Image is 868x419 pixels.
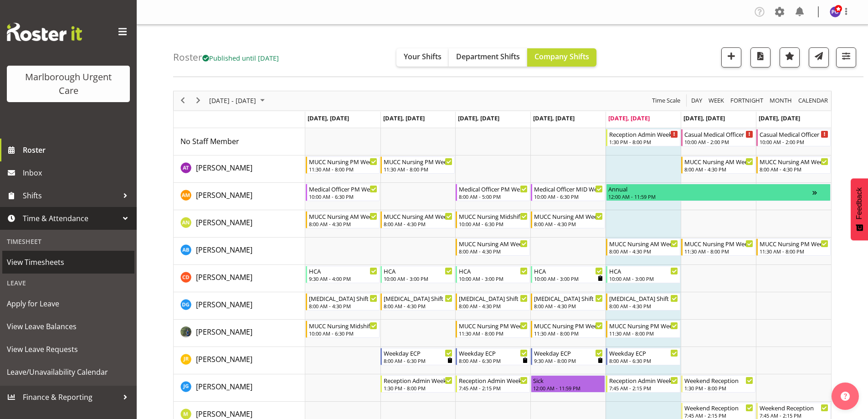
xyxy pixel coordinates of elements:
a: [PERSON_NAME] [196,190,252,201]
div: 11:30 AM - 8:00 PM [684,248,753,255]
span: Published until [DATE] [202,53,279,62]
div: Medical Officer MID Weekday [534,184,603,193]
div: 8:00 AM - 4:30 PM [309,220,378,228]
div: Medical Officer PM Weekday [459,184,528,193]
a: [PERSON_NAME] [196,326,252,337]
div: 8:00 AM - 5:00 PM [459,193,528,200]
div: Annual [608,184,812,193]
div: Cordelia Davies"s event - HCA Begin From Monday, October 6, 2025 at 9:30:00 AM GMT+13:00 Ends At ... [306,266,380,283]
span: [DATE], [DATE] [608,114,650,122]
div: 8:00 AM - 6:30 PM [609,357,678,364]
div: 10:00 AM - 6:30 PM [309,193,378,200]
span: [DATE] - [DATE] [208,95,257,106]
button: Department Shifts [449,48,527,67]
a: [PERSON_NAME] [196,354,252,365]
div: 7:45 AM - 2:15 PM [684,412,753,419]
div: 10:00 AM - 6:30 PM [309,330,378,337]
div: October 06 - 12, 2025 [206,91,270,110]
span: [PERSON_NAME] [196,354,252,364]
div: Weekend Reception [684,376,753,385]
div: [MEDICAL_DATA] Shift [609,294,678,303]
span: Department Shifts [456,52,520,62]
div: MUCC Nursing AM Weekday [459,239,528,248]
button: Timeline Day [690,95,704,106]
div: 8:00 AM - 4:30 PM [534,220,603,228]
a: Apply for Leave [2,292,134,315]
div: Gloria Varghese"s event - MUCC Nursing Midshift Begin From Monday, October 6, 2025 at 10:00:00 AM... [306,321,380,338]
div: Leave [2,274,134,292]
div: 8:00 AM - 6:30 PM [459,357,528,364]
div: 9:30 AM - 8:00 PM [534,357,603,364]
button: Your Shifts [396,48,449,67]
div: Alexandra Madigan"s event - Medical Officer PM Weekday Begin From Monday, October 6, 2025 at 10:0... [306,184,380,201]
div: 10:00 AM - 6:30 PM [534,193,603,200]
div: No Staff Member"s event - Casual Medical Officer Weekend Begin From Saturday, October 11, 2025 at... [681,129,755,146]
span: Time Scale [651,95,681,106]
a: [PERSON_NAME] [196,244,252,255]
span: View Timesheets [7,255,130,269]
div: MUCC Nursing AM Weekday [309,212,378,221]
div: 1:30 PM - 8:00 PM [384,384,452,392]
span: [PERSON_NAME] [196,163,252,173]
span: [PERSON_NAME] [196,272,252,282]
img: Rosterit website logo [7,23,82,41]
div: Jacinta Rangi"s event - Weekday ECP Begin From Wednesday, October 8, 2025 at 8:00:00 AM GMT+13:00... [456,348,530,365]
button: Add a new shift [721,47,741,67]
span: View Leave Requests [7,342,130,356]
div: Deo Garingalao"s event - Haemodialysis Shift Begin From Thursday, October 9, 2025 at 8:00:00 AM G... [531,293,605,310]
td: No Staff Member resource [174,128,305,155]
div: No Staff Member"s event - Casual Medical Officer Weekend Begin From Sunday, October 12, 2025 at 1... [756,129,831,146]
div: 8:00 AM - 6:30 PM [384,357,452,364]
div: Andrew Brooks"s event - MUCC Nursing AM Weekday Begin From Wednesday, October 8, 2025 at 8:00:00 ... [456,238,530,256]
div: Alysia Newman-Woods"s event - MUCC Nursing AM Weekday Begin From Monday, October 6, 2025 at 8:00:... [306,211,380,228]
div: MUCC Nursing AM Weekends [684,157,753,166]
div: Alexandra Madigan"s event - Medical Officer PM Weekday Begin From Wednesday, October 8, 2025 at 8... [456,184,530,201]
div: 8:00 AM - 4:30 PM [684,166,753,173]
div: MUCC Nursing AM Weekday [534,212,603,221]
div: MUCC Nursing AM Weekday [384,212,452,221]
span: [DATE], [DATE] [458,114,499,122]
button: Previous [177,95,189,106]
span: Week [708,95,725,106]
div: Reception Admin Weekday AM [609,376,678,385]
div: Jacinta Rangi"s event - Weekday ECP Begin From Thursday, October 9, 2025 at 9:30:00 AM GMT+13:00 ... [531,348,605,365]
div: Josephine Godinez"s event - Reception Admin Weekday AM Begin From Friday, October 10, 2025 at 7:4... [606,375,680,393]
div: Cordelia Davies"s event - HCA Begin From Tuesday, October 7, 2025 at 10:00:00 AM GMT+13:00 Ends A... [380,266,455,283]
div: 8:00 AM - 4:30 PM [609,302,678,310]
div: Gloria Varghese"s event - MUCC Nursing PM Weekday Begin From Thursday, October 9, 2025 at 11:30:0... [531,321,605,338]
td: Alexandra Madigan resource [174,183,305,210]
div: Alexandra Madigan"s event - Medical Officer MID Weekday Begin From Thursday, October 9, 2025 at 1... [531,184,605,201]
div: 7:45 AM - 2:15 PM [459,384,528,392]
div: [MEDICAL_DATA] Shift [309,294,378,303]
div: 8:00 AM - 4:30 PM [459,248,528,255]
span: [PERSON_NAME] [196,300,252,310]
td: Josephine Godinez resource [174,374,305,402]
span: [DATE], [DATE] [308,114,349,122]
span: Apply for Leave [7,297,130,310]
div: Gloria Varghese"s event - MUCC Nursing PM Weekday Begin From Wednesday, October 8, 2025 at 11:30:... [456,321,530,338]
div: Agnes Tyson"s event - MUCC Nursing PM Weekday Begin From Tuesday, October 7, 2025 at 11:30:00 AM ... [380,156,455,174]
span: Inbox [23,166,132,180]
div: Casual Medical Officer Weekend [760,129,828,139]
td: Alysia Newman-Woods resource [174,210,305,238]
div: [MEDICAL_DATA] Shift [534,294,603,303]
span: Finance & Reporting [23,390,118,404]
div: Cordelia Davies"s event - HCA Begin From Friday, October 10, 2025 at 10:00:00 AM GMT+13:00 Ends A... [606,266,680,283]
a: No Staff Member [180,136,239,147]
div: 10:00 AM - 3:00 PM [534,275,603,282]
div: [MEDICAL_DATA] Shift [384,294,452,303]
span: [PERSON_NAME] [196,382,252,392]
div: No Staff Member"s event - Reception Admin Weekday PM Begin From Friday, October 10, 2025 at 1:30:... [606,129,680,146]
div: 11:30 AM - 8:00 PM [459,330,528,337]
button: Time Scale [651,95,682,106]
td: Deo Garingalao resource [174,292,305,320]
div: HCA [534,266,603,275]
div: MUCC Nursing PM Weekday [384,157,452,166]
div: HCA [459,266,528,275]
img: help-xxl-2.png [841,392,850,401]
div: Josephine Godinez"s event - Reception Admin Weekday PM Begin From Tuesday, October 7, 2025 at 1:3... [380,375,455,393]
td: Andrew Brooks resource [174,238,305,265]
div: 11:30 AM - 8:00 PM [534,330,603,337]
div: Timesheet [2,232,134,251]
td: Jacinta Rangi resource [174,347,305,374]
